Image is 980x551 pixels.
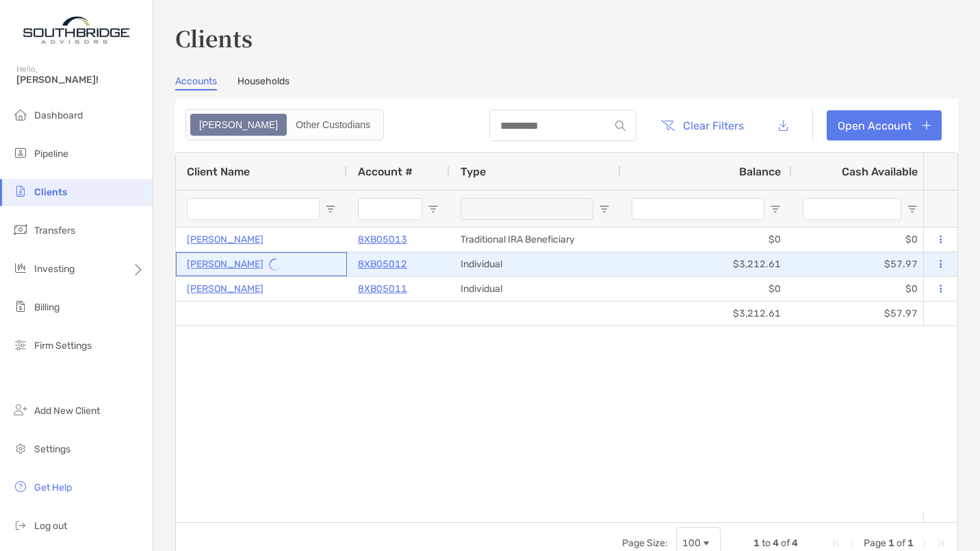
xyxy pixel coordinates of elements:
[897,537,905,549] span: of
[358,280,407,297] a: 8XB05011
[16,74,144,86] span: [PERSON_NAME]!
[12,298,29,315] img: billing icon
[12,106,29,123] img: dashboard icon
[450,277,621,301] div: Individual
[12,260,29,276] img: investing icon
[34,110,83,121] span: Dashboard
[12,336,29,353] img: firm-settings icon
[34,302,60,313] span: Billing
[187,198,320,220] input: Client Name Filter Input
[12,183,29,199] img: clients icon
[185,109,384,140] div: segmented control
[358,165,413,178] span: Account #
[936,538,946,549] div: Last Page
[187,280,263,297] a: [PERSON_NAME]
[175,22,958,53] h3: Clients
[842,165,918,178] span: Cash Available
[762,537,771,549] span: to
[792,302,929,326] div: $57.97
[12,402,29,418] img: add_new_client icon
[792,228,929,252] div: $0
[803,198,901,220] input: Cash Available Filter Input
[621,302,792,326] div: $3,212.61
[34,263,75,275] span: Investing
[34,340,92,352] span: Firm Settings
[682,537,701,549] div: 100
[907,537,914,549] span: 1
[792,277,929,301] div: $0
[12,517,29,533] img: logout icon
[792,537,798,549] span: 4
[621,252,792,276] div: $3,212.61
[358,231,407,248] a: 8XB05013
[187,165,250,178] span: Client Name
[831,538,842,549] div: First Page
[192,115,285,134] div: Zoe
[621,228,792,252] div: $0
[781,537,790,549] span: of
[34,443,70,455] span: Settings
[428,204,439,215] button: Open Filter Menu
[16,5,136,55] img: Zoe Logo
[621,277,792,301] div: $0
[187,256,263,273] a: [PERSON_NAME]
[237,75,289,90] a: Households
[288,115,378,134] div: Other Custodians
[622,537,668,549] div: Page Size:
[358,256,407,273] a: 8XB05012
[753,537,760,549] span: 1
[599,204,610,215] button: Open Filter Menu
[34,186,67,198] span: Clients
[34,225,75,236] span: Transfers
[12,145,29,161] img: pipeline icon
[770,204,781,215] button: Open Filter Menu
[325,204,336,215] button: Open Filter Menu
[650,110,754,140] button: Clear Filters
[34,148,68,160] span: Pipeline
[919,538,930,549] div: Next Page
[739,165,781,178] span: Balance
[827,110,942,140] a: Open Account
[34,482,72,493] span: Get Help
[792,252,929,276] div: $57.97
[907,204,918,215] button: Open Filter Menu
[847,538,858,549] div: Previous Page
[615,121,626,131] img: input icon
[358,198,422,220] input: Account # Filter Input
[450,228,621,252] div: Traditional IRA Beneficiary
[450,252,621,276] div: Individual
[12,440,29,456] img: settings icon
[773,537,779,549] span: 4
[12,221,29,238] img: transfers icon
[34,520,67,532] span: Log out
[187,231,263,248] a: [PERSON_NAME]
[461,165,486,178] span: Type
[12,478,29,495] img: get-help icon
[34,405,100,417] span: Add New Client
[864,537,886,549] span: Page
[632,198,764,220] input: Balance Filter Input
[175,75,217,90] a: Accounts
[888,537,894,549] span: 1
